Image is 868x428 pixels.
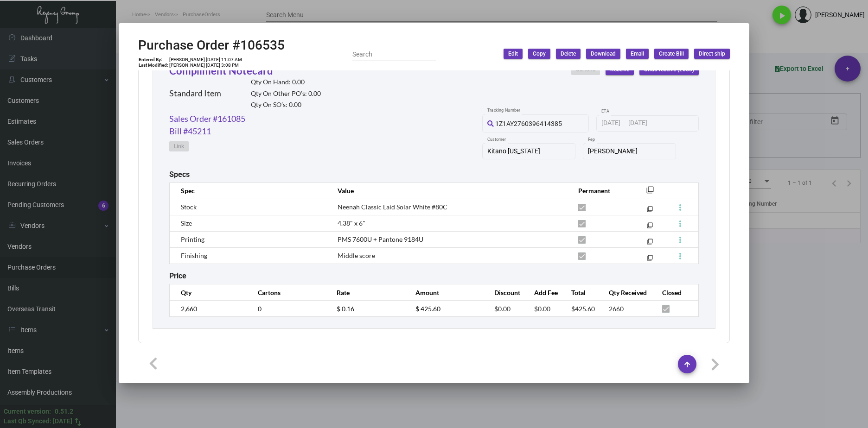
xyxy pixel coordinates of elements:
th: Cartons [249,284,327,301]
mat-icon: filter_none [647,257,653,263]
div: 0.51.2 [55,407,73,416]
input: End date [628,120,673,127]
span: 2660 [609,305,624,313]
span: Size [181,219,192,227]
span: Direct ship [699,50,725,58]
mat-icon: filter_none [646,189,654,196]
h2: Purchase Order #106535 [138,38,285,53]
mat-icon: filter_none [647,208,653,214]
span: Stock [181,203,197,211]
span: Copy [533,50,546,58]
span: Finishing [181,252,207,259]
th: Permanent [569,183,632,199]
span: $0.00 [494,305,511,313]
button: Cartons [571,65,600,75]
td: [PERSON_NAME] [DATE] 11:07 AM [169,57,243,63]
th: Qty [170,284,249,301]
div: Current version: [4,407,51,416]
span: Middle score [338,252,375,259]
span: Edit [508,50,518,58]
h2: Qty On Other PO’s: 0.00 [251,90,321,98]
span: Download [591,50,616,58]
span: Receive [610,66,629,74]
th: Spec [170,183,328,199]
button: Edit [504,49,523,59]
span: Create Bill [659,50,684,58]
button: Copy [528,49,550,59]
th: Total [562,284,599,301]
span: 4.38" x 6" [338,219,365,227]
th: Amount [406,284,485,301]
button: Create Bill [654,49,689,59]
button: Download [586,49,620,59]
h2: Standard Item [169,88,221,99]
span: Link [174,143,184,151]
th: Closed [653,284,698,301]
span: – [622,120,626,127]
button: Link [169,141,189,151]
h2: Qty On Hand: 0.00 [251,78,321,86]
th: Rate [327,284,406,301]
span: Undo receive (2660) [644,66,694,74]
span: $425.60 [571,305,595,313]
a: Sales Order #161085 [169,113,245,125]
h2: Qty On SO’s: 0.00 [251,101,321,109]
span: Neenah Classic Laid Solar White #80C [338,203,447,211]
span: 1Z1AY2760396414385 [495,120,562,127]
td: Last Modified: [138,63,169,68]
button: Direct ship [694,49,730,59]
button: Email [626,49,649,59]
span: Email [631,50,644,58]
th: Qty Received [600,284,653,301]
span: PMS 7600U + Pantone 9184U [338,235,423,243]
input: Start date [601,120,620,127]
th: Discount [485,284,525,301]
h2: Price [169,271,186,280]
button: Undo receive (2660) [639,65,699,75]
button: Delete [556,49,581,59]
div: Last Qb Synced: [DATE] [4,416,72,426]
button: Receive [606,65,634,75]
span: $0.00 [534,305,550,313]
mat-icon: filter_none [647,224,653,230]
span: Delete [561,50,576,58]
mat-icon: filter_none [647,240,653,246]
td: [PERSON_NAME] [DATE] 3:08 PM [169,63,243,68]
th: Add Fee [525,284,562,301]
a: Compliment Notecard [169,64,273,77]
h2: Specs [169,170,190,179]
th: Value [328,183,569,199]
span: Cartons [576,66,595,74]
span: Printing [181,235,204,243]
td: Entered By: [138,57,169,63]
a: Bill #45211 [169,125,211,138]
